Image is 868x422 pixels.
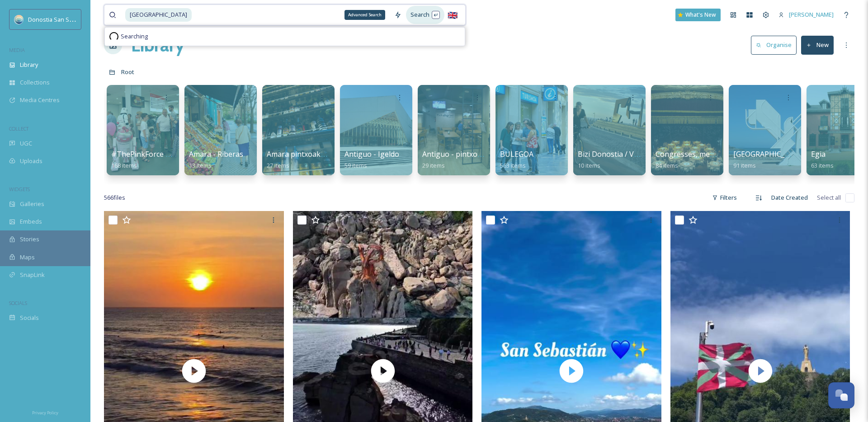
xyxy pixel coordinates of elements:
span: Embeds [20,217,42,226]
span: Library [20,61,38,69]
span: Stories [20,235,39,244]
a: Privacy Policy [32,407,58,417]
span: SnapLink [20,271,45,279]
span: [GEOGRAPHIC_DATA] [125,8,192,21]
span: 168 items [111,161,137,169]
span: Socials [20,314,39,322]
span: SOCIALS [9,300,27,306]
span: 63 items [811,161,834,169]
span: Egia [811,149,826,159]
div: Advanced Search [344,10,385,20]
span: COLLECT [9,125,28,132]
a: BULEGOA563 items [500,150,533,169]
button: New [801,36,834,54]
span: Amara pintxoak/Pintxos [267,149,349,159]
span: Maps [20,253,35,262]
span: 84 items [656,161,678,169]
span: Searching [121,32,148,41]
button: Open Chat [828,382,854,408]
span: 566 file s [104,193,125,202]
div: Date Created [767,189,812,206]
span: Donostia San Sebastián Turismoa [28,15,119,23]
a: Egia63 items [811,150,834,169]
span: 27 items [267,161,289,169]
a: Root [121,66,134,77]
span: Amara - Riberas [189,149,243,159]
span: Privacy Policy [32,410,58,416]
div: 🇬🇧 [444,7,461,23]
span: Root [121,68,134,76]
span: Galleries [20,200,44,208]
span: 563 items [500,161,526,169]
span: Select all [817,193,841,202]
a: Organise [751,36,801,54]
span: #ThePinkForce - [GEOGRAPHIC_DATA] [111,149,243,159]
a: Bizi Donostia / Vive [GEOGRAPHIC_DATA]10 items [578,150,718,169]
a: #ThePinkForce - [GEOGRAPHIC_DATA]168 items [111,150,243,169]
span: Uploads [20,157,42,165]
span: Collections [20,78,50,87]
img: images.jpeg [14,15,24,24]
span: 13 items [189,161,212,169]
span: [PERSON_NAME] [789,10,834,19]
a: Congresses, meetings & venues84 items [656,150,764,169]
span: MEDIA [9,47,25,53]
a: Amara pintxoak/Pintxos27 items [267,150,349,169]
a: [PERSON_NAME] [774,6,838,23]
span: Congresses, meetings & venues [656,149,764,159]
div: Search [406,6,444,23]
span: Antiguo - Igeldo [344,149,399,159]
a: Antiguo - pintxoak/Pintxos29 items [422,150,514,169]
div: Filters [708,189,741,206]
span: Antiguo - pintxoak/Pintxos [422,149,514,159]
span: UGC [20,139,32,148]
span: Media Centres [20,96,60,104]
a: What's New [675,9,721,21]
span: 91 items [733,161,756,169]
span: 29 items [422,161,445,169]
a: Amara - Riberas13 items [189,150,243,169]
span: WIDGETS [9,186,30,192]
span: BULEGOA [500,149,533,159]
button: Organise [751,36,797,54]
span: Bizi Donostia / Vive [GEOGRAPHIC_DATA] [578,149,718,159]
span: 59 items [344,161,367,169]
a: Antiguo - Igeldo59 items [344,150,399,169]
span: 10 items [578,161,600,169]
